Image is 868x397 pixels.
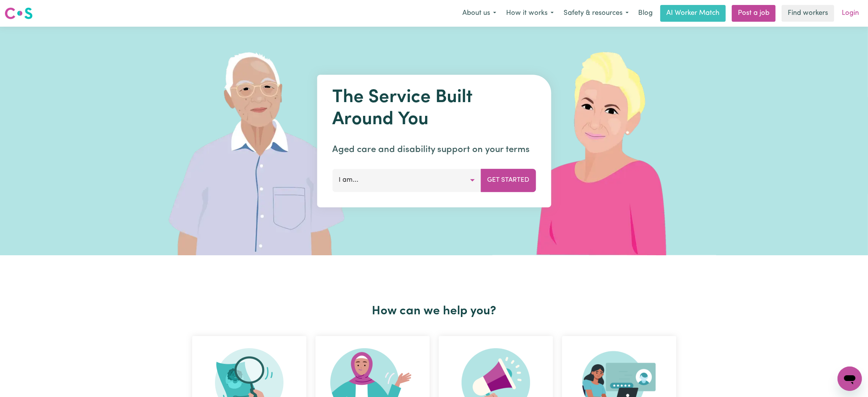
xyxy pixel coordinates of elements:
a: Login [837,5,863,22]
button: Get Started [481,169,536,192]
h1: The Service Built Around You [332,87,536,131]
img: Careseekers logo [5,6,33,20]
iframe: Button to launch messaging window, conversation in progress [838,367,862,391]
button: How it works [501,5,559,21]
a: Blog [634,5,657,22]
a: Find workers [782,5,834,22]
a: AI Worker Match [660,5,726,22]
p: Aged care and disability support on your terms [332,143,536,157]
a: Careseekers logo [5,5,33,22]
button: I am... [332,169,481,192]
button: About us [457,5,501,21]
button: Safety & resources [559,5,634,21]
h2: How can we help you? [188,304,681,319]
a: Post a job [732,5,776,22]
